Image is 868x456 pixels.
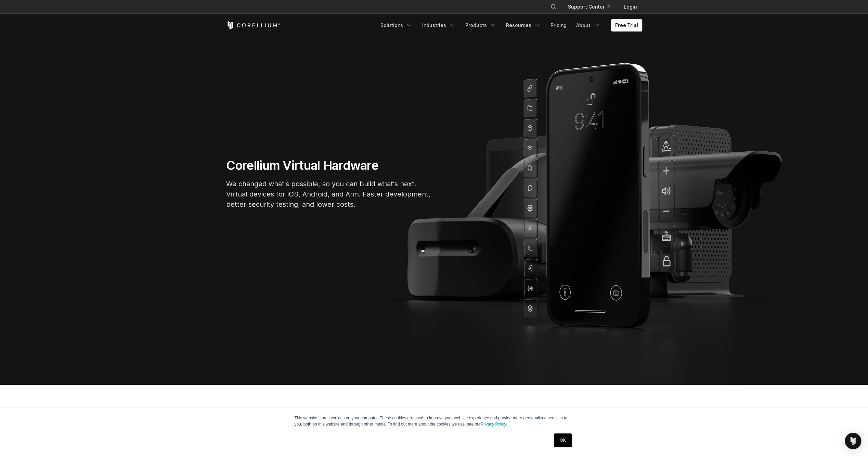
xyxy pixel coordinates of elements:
div: Navigation Menu [542,1,642,13]
a: OK [554,433,571,447]
div: Open Intercom Messenger [845,433,861,449]
div: Navigation Menu [376,19,642,31]
a: Industries [418,19,460,31]
h1: Corellium Virtual Hardware [226,158,431,173]
a: Login [618,1,642,13]
p: This website stores cookies on your computer. These cookies are used to improve your website expe... [295,415,574,427]
a: About [572,19,604,31]
a: Products [461,19,501,31]
a: Solutions [376,19,417,31]
h2: Purpose-built solutions for research, development, and testing. [226,407,459,437]
a: Support Center [562,1,616,13]
a: Corellium Home [226,21,281,29]
button: Search [547,1,560,13]
a: Resources [502,19,545,31]
a: Privacy Policy. [481,422,507,427]
a: Free Trial [611,19,642,31]
a: Pricing [546,19,571,31]
p: We changed what's possible, so you can build what's next. Virtual devices for iOS, Android, and A... [226,179,431,210]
